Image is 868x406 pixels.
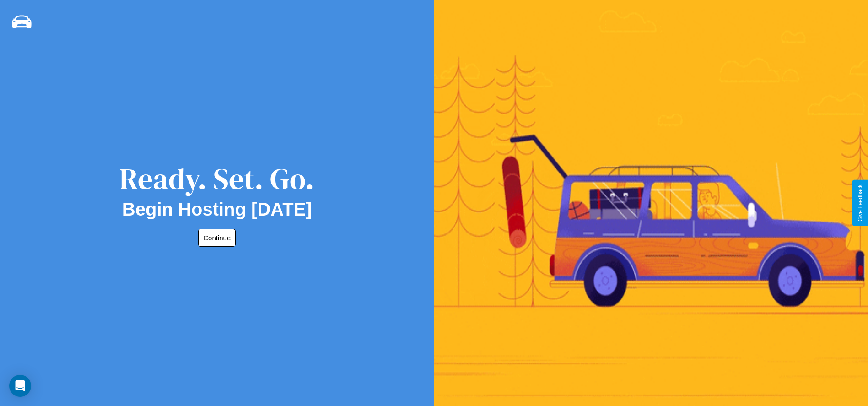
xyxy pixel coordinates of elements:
h2: Begin Hosting [DATE] [122,199,312,220]
div: Open Intercom Messenger [9,375,31,397]
div: Ready. Set. Go. [119,158,314,199]
div: Give Feedback [857,184,863,222]
button: Continue [198,229,236,247]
